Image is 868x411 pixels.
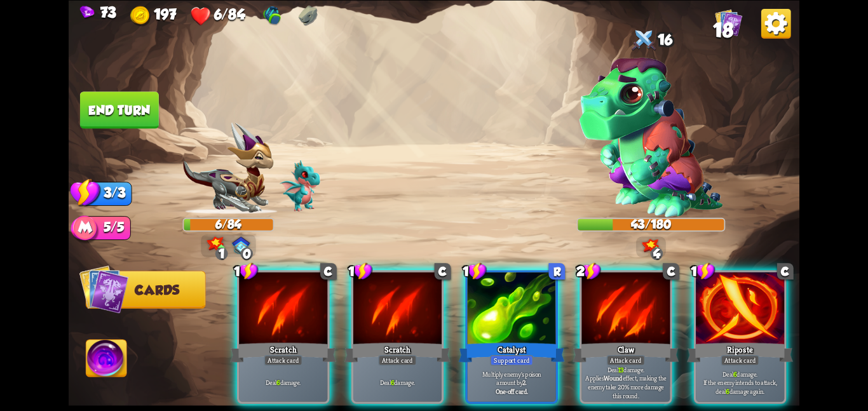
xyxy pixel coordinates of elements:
[299,5,318,25] img: Dragonstone - Raise your max HP by 1 after each combat.
[232,236,250,254] img: ChevalierSigil.png
[733,369,736,378] b: 6
[280,160,320,212] img: Void_Dragon_Baby.png
[80,6,95,20] img: Gem.png
[230,340,336,364] div: Scratch
[378,354,417,365] div: Attack card
[777,263,794,280] div: C
[234,262,259,280] div: 1
[463,262,487,280] div: 1
[154,6,176,22] span: 197
[320,263,337,280] div: C
[391,378,394,387] b: 6
[344,340,451,364] div: Scratch
[548,263,565,280] div: R
[241,378,325,387] p: Deal damage.
[86,182,132,206] div: 3/3
[761,8,791,38] img: Options_Button.png
[276,378,280,387] b: 6
[687,340,793,364] div: Riposte
[71,177,101,207] img: Stamina_Icon.png
[607,354,646,365] div: Attack card
[713,19,733,41] span: 18
[79,264,129,314] img: Cards_Icon.png
[348,262,373,280] div: 1
[584,365,668,400] p: Deal damage. Applies effect, making the enemy take 20% more damage this round.
[215,247,228,260] div: 1
[183,122,275,214] img: Chevalier_Dragon.png
[459,340,565,364] div: Catalyst
[522,378,526,387] b: 2
[580,57,723,217] img: Frankie_Dragon.png
[184,219,273,230] div: 6/84
[618,365,624,374] b: 13
[240,247,253,260] div: 0
[86,340,127,381] img: Ability_Icon.png
[651,247,663,260] div: 4
[207,236,225,252] img: Bonus_Damage_Icon.png
[214,6,245,22] span: 6/84
[80,4,116,20] div: Gems
[663,263,679,280] div: C
[86,216,131,240] div: 5/5
[573,340,679,364] div: Claw
[71,215,98,244] img: Mana_Points.png
[715,8,742,39] div: View all the cards in your deck
[470,369,553,386] p: Multiply enemy's poison amount by .
[642,238,660,254] img: Bonus_Damage_Icon.png
[577,25,726,55] div: 16
[80,91,159,128] button: End turn
[135,283,179,297] span: Cards
[604,374,623,382] b: Wound
[262,5,282,25] img: Gym Bag - Gain 1 Bonus Damage at the start of the combat.
[691,262,715,280] div: 1
[130,6,176,27] div: Gold
[576,262,601,280] div: 2
[435,263,451,280] div: C
[726,387,729,396] b: 6
[86,271,206,308] button: Cards
[490,354,533,365] div: Support card
[130,6,151,26] img: Gold.png
[715,8,742,36] img: Cards_Icon.png
[264,354,302,365] div: Attack card
[698,369,782,395] p: Deal damage. If the enemy intends to attack, deal damage again.
[191,6,211,26] img: Heart.png
[355,378,439,387] p: Deal damage.
[721,354,759,365] div: Attack card
[578,219,724,230] div: 43/180
[191,6,245,27] div: Health
[496,387,528,396] b: One-off card.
